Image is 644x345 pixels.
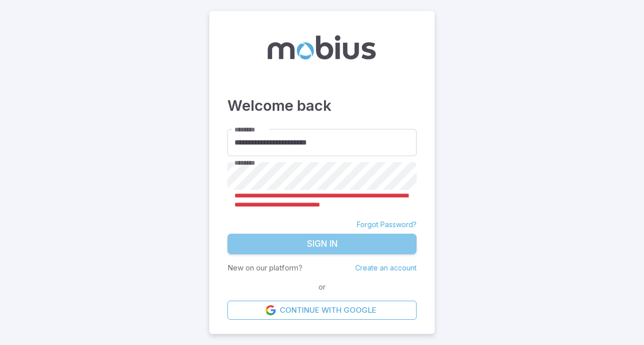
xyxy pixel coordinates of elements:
[357,220,417,230] a: Forgot Password?
[227,234,417,255] button: Sign In
[355,263,417,272] a: Create an account
[227,301,417,320] a: Continue with Google
[227,262,302,273] p: New on our platform?
[227,95,417,117] h3: Welcome back
[316,282,328,293] span: or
